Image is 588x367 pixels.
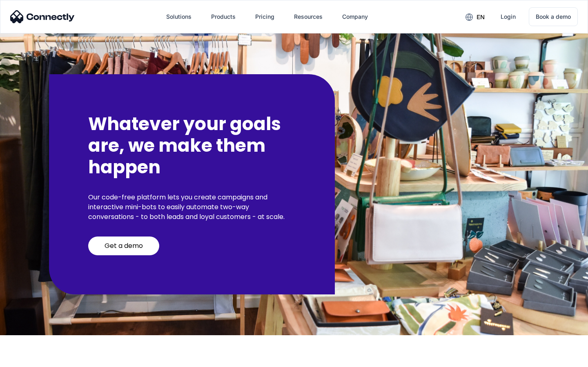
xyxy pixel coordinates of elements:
[529,7,578,26] a: Book a demo
[342,11,368,22] div: Company
[105,242,143,250] div: Get a demo
[477,11,485,23] div: en
[255,11,274,22] div: Pricing
[88,113,296,178] h2: Whatever your goals are, we make them happen
[10,10,75,23] img: Connectly Logo
[88,192,296,222] p: Our code-free platform lets you create campaigns and interactive mini-bots to easily automate two...
[294,11,323,22] div: Resources
[501,11,516,22] div: Login
[166,11,192,22] div: Solutions
[88,237,159,255] a: Get a demo
[211,11,236,22] div: Products
[494,7,522,27] a: Login
[249,7,281,27] a: Pricing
